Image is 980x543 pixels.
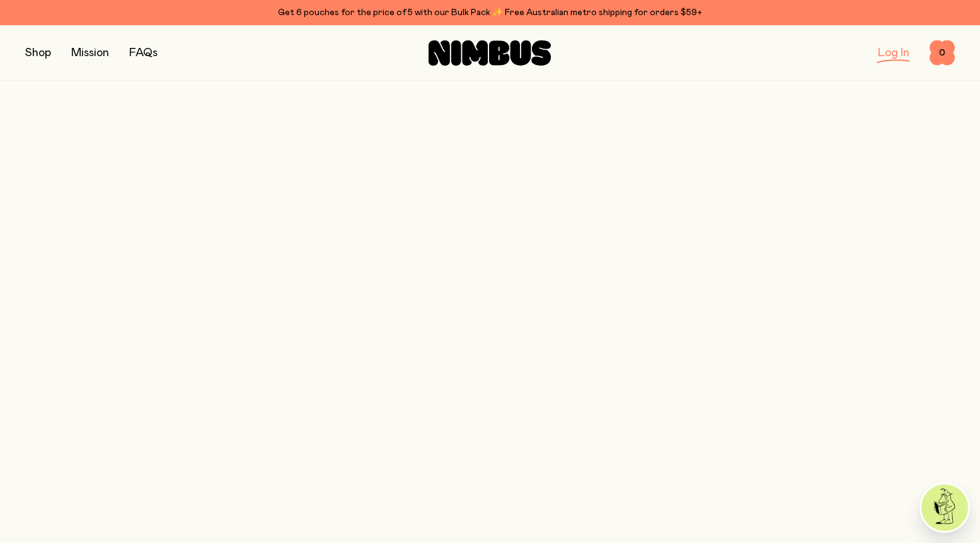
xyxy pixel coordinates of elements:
a: Mission [71,47,109,59]
img: agent [921,484,968,531]
a: FAQs [129,47,158,59]
div: Get 6 pouches for the price of 5 with our Bulk Pack ✨ Free Australian metro shipping for orders $59+ [25,5,955,20]
a: Log In [878,47,909,59]
button: 0 [930,40,955,66]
